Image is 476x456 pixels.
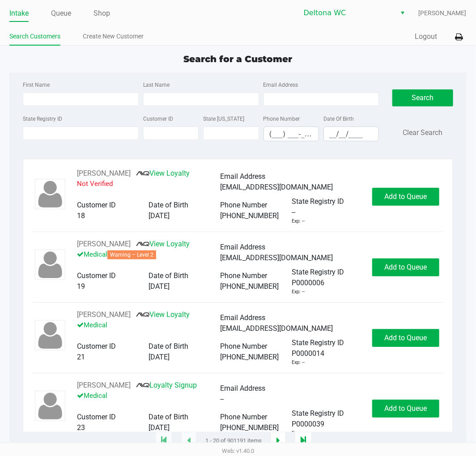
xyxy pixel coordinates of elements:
div: Exp: -- [292,430,305,437]
span: Email Address [220,172,265,181]
kendo-maskedtextbox: Format: MM/DD/YYYY [323,127,379,141]
app-submit-button: Next [271,432,286,450]
div: Exp: -- [292,359,305,367]
span: [PHONE_NUMBER] [220,353,279,361]
span: Phone Number [220,201,267,209]
button: Clear Search [403,127,443,138]
a: Search Customers [9,31,60,42]
span: P0000014 [292,348,324,359]
span: Phone Number [220,342,267,350]
span: Phone Number [220,271,267,280]
span: [PHONE_NUMBER] [220,211,279,220]
span: Add to Queue [384,334,427,342]
span: -- [220,395,224,403]
span: [EMAIL_ADDRESS][DOMAIN_NAME] [220,183,333,191]
span: [DATE] [149,423,170,432]
label: Last Name [143,81,170,89]
span: [DATE] [149,282,170,291]
span: 1 - 20 of 901191 items [205,436,262,445]
a: View Loyalty [136,240,190,248]
a: Shop [93,7,110,20]
span: Customer ID [77,413,116,421]
kendo-maskedtextbox: Format: (999) 999-9999 [263,127,319,141]
span: [DATE] [149,211,170,220]
span: Deltona WC [304,8,391,18]
app-submit-button: Move to first page [155,432,172,450]
span: State Registry ID [292,409,344,418]
a: View Loyalty [136,169,190,177]
a: Create New Customer [83,31,144,42]
span: Date of Birth [149,413,188,421]
span: Email Address [220,243,265,251]
span: [DATE] [149,353,170,361]
span: Add to Queue [384,192,427,201]
span: [PHONE_NUMBER] [220,282,279,291]
p: Medical [77,391,220,401]
span: -- [292,207,295,218]
button: See customer info [77,380,131,391]
app-submit-button: Previous [181,432,196,450]
span: Add to Queue [384,404,427,413]
span: 23 [77,423,85,432]
span: Customer ID [77,201,116,209]
span: Web: v1.40.0 [222,448,254,454]
button: See customer info [77,309,131,320]
span: P0000006 [292,278,324,288]
span: Date of Birth [149,342,188,350]
span: 19 [77,282,85,291]
span: Date of Birth [149,271,188,280]
span: 18 [77,211,85,220]
div: Exp: -- [292,218,305,225]
span: 21 [77,353,85,361]
label: First Name [23,81,50,89]
span: Warning – Level 2 [107,250,156,259]
button: Add to Queue [372,258,439,276]
span: [EMAIL_ADDRESS][DOMAIN_NAME] [220,324,333,333]
p: Medical [77,249,220,260]
button: Add to Queue [372,400,439,418]
button: Add to Queue [372,188,439,206]
label: State Registry ID [23,115,62,123]
label: State [US_STATE] [203,115,244,123]
a: View Loyalty [136,310,190,319]
span: P0000039 [292,419,324,430]
a: Intake [9,7,29,20]
button: See customer info [77,239,131,249]
span: Phone Number [220,413,267,421]
span: State Registry ID [292,197,344,206]
button: Logout [415,31,438,42]
span: [PHONE_NUMBER] [220,423,279,432]
label: Email Address [263,81,298,89]
a: Loyalty Signup [136,381,197,389]
a: Queue [51,7,71,20]
input: Format: (999) 999-9999 [264,127,319,141]
span: Email Address [220,384,265,393]
div: Exp: -- [292,288,305,296]
input: Format: MM/DD/YYYY [324,127,378,141]
span: Email Address [220,313,265,322]
button: Select [396,5,409,21]
span: Customer ID [77,271,116,280]
span: [EMAIL_ADDRESS][DOMAIN_NAME] [220,253,333,262]
span: Add to Queue [384,263,427,271]
span: Date of Birth [149,201,188,209]
label: Customer ID [143,115,173,123]
span: Customer ID [77,342,116,350]
button: See customer info [77,168,131,179]
app-submit-button: Move to last page [295,432,312,450]
button: Search [392,89,453,106]
span: State Registry ID [292,338,344,347]
span: Search for a Customer [184,54,293,64]
button: Add to Queue [372,329,439,347]
label: Date Of Birth [323,115,354,123]
p: Medical [77,320,220,330]
span: [PERSON_NAME] [419,8,467,18]
p: Not Verified [77,179,220,189]
label: Phone Number [263,115,300,123]
span: State Registry ID [292,268,344,276]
